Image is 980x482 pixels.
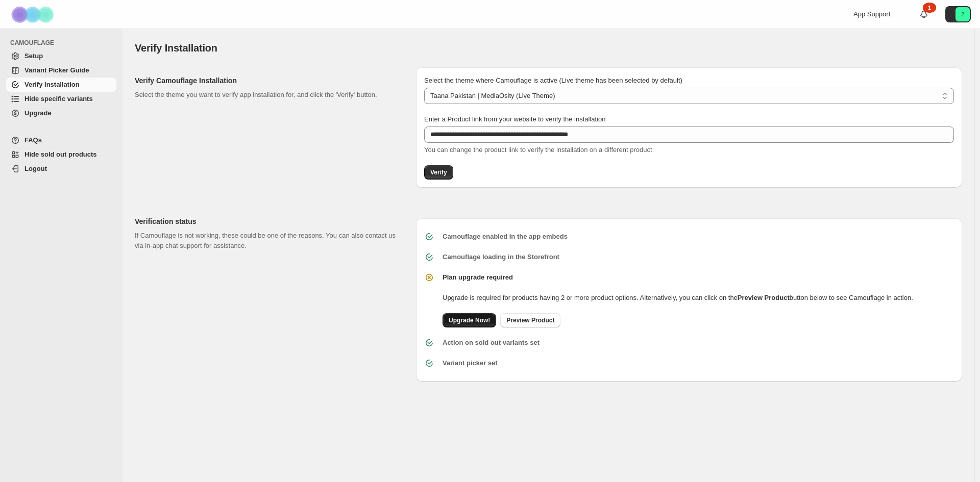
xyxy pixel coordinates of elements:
[424,115,606,123] span: Enter a Product link from your website to verify the installation
[955,7,970,21] span: Avatar with initials 2
[443,313,496,327] a: Upgrade Now!
[961,11,964,17] text: 2
[506,316,554,324] span: Preview Product
[135,42,217,54] span: Verify Installation
[6,147,116,162] a: Hide sold out products
[738,294,790,301] b: Preview Product
[6,162,116,176] a: Logout
[24,52,43,60] span: Setup
[449,316,490,324] span: Upgrade Now!
[24,81,80,88] span: Verify Installation
[24,150,97,158] span: Hide sold out products
[24,165,47,172] span: Logout
[24,95,93,103] span: Hide specific variants
[6,78,116,92] a: Verify Installation
[443,233,568,240] b: Camouflage enabled in the app embeds
[6,49,116,63] a: Setup
[443,253,559,261] b: Camouflage loading in the Storefront
[6,133,116,147] a: FAQs
[919,9,929,19] a: 1
[500,313,560,327] a: Preview Product
[443,293,913,303] p: Upgrade is required for products having 2 or more product options. Alternatively, you can click o...
[853,10,890,18] span: App Support
[424,146,652,154] span: You can change the product link to verify the installation on a different product
[24,66,89,74] span: Variant Picker Guide
[430,168,447,176] span: Verify
[945,6,971,22] button: Avatar with initials 2
[923,3,936,13] div: 1
[135,216,400,226] h2: Verification status
[135,231,400,251] p: If Camouflage is not working, these could be one of the reasons. You can also contact us via in-a...
[424,77,682,84] span: Select the theme where Camouflage is active (Live theme has been selected by default)
[6,106,116,120] a: Upgrade
[10,39,117,47] span: CAMOUFLAGE
[6,63,116,78] a: Variant Picker Guide
[135,75,400,86] h2: Verify Camouflage Installation
[424,165,453,180] button: Verify
[135,90,400,100] p: Select the theme you want to verify app installation for, and click the 'Verify' button.
[443,359,498,367] b: Variant picker set
[24,136,42,144] span: FAQs
[443,339,540,346] b: Action on sold out variants set
[6,92,116,106] a: Hide specific variants
[8,1,59,29] img: Camouflage
[443,273,513,281] b: Plan upgrade required
[24,109,52,117] span: Upgrade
